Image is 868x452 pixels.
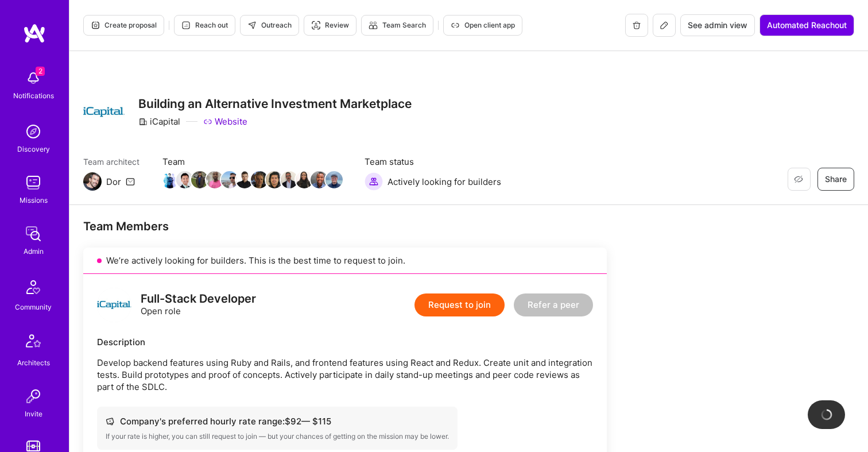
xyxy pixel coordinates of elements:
span: Team [162,156,342,168]
img: Team Member Avatar [191,171,208,188]
img: discovery [22,120,45,143]
img: logo [97,288,131,322]
img: logo [23,23,46,44]
span: 2 [36,67,45,76]
i: icon EyeClosed [794,175,803,184]
div: Missions [20,194,48,206]
img: Actively looking for builders [365,172,383,191]
a: Team Member Avatar [252,170,267,190]
div: Full-Stack Developer [141,293,256,305]
a: Team Member Avatar [282,170,297,190]
a: Team Member Avatar [162,170,177,190]
img: Community [20,273,47,301]
img: Team Member Avatar [221,171,238,188]
a: Team Member Avatar [297,170,312,190]
a: Website [203,115,247,128]
img: admin teamwork [22,222,45,245]
img: loading [819,407,834,422]
img: Team Member Avatar [281,171,298,188]
i: icon Mail [126,177,135,186]
img: tokens [26,441,40,451]
div: Admin [24,245,44,257]
img: teamwork [22,171,45,194]
a: Team Member Avatar [207,170,222,190]
div: We’re actively looking for builders. This is the best time to request to join. [83,248,607,274]
span: Share [825,173,847,185]
img: Team Member Avatar [325,171,343,188]
button: Open client app [443,15,522,36]
div: Invite [25,408,42,420]
span: Outreach [247,20,292,30]
img: Architects [20,329,47,357]
img: Team Member Avatar [236,171,253,188]
a: Team Member Avatar [222,170,237,190]
p: Develop backend features using Ruby and Rails, and frontend features using React and Redux. Creat... [97,357,593,393]
img: Invite [22,385,45,408]
div: Company's preferred hourly rate range: $ 92 — $ 115 [106,415,449,427]
span: Open client app [451,20,515,30]
button: Share [817,168,854,191]
a: Team Member Avatar [177,170,192,190]
span: Review [311,20,349,30]
button: Refer a peer [514,293,593,316]
img: Team Member Avatar [206,171,223,188]
img: Team Member Avatar [311,171,328,188]
div: Architects [17,357,50,369]
button: Create proposal [83,15,164,36]
button: Request to join [414,293,505,316]
span: Automated Reachout [767,20,847,31]
a: Team Member Avatar [267,170,282,190]
i: icon Proposal [91,21,100,30]
a: Team Member Avatar [312,170,327,190]
div: Team Members [83,219,607,234]
i: icon CompanyGray [138,117,148,126]
button: Automated Reachout [759,14,854,36]
h3: Building an Alternative Investment Marketplace [138,96,412,111]
span: Team status [365,156,501,168]
span: Reach out [181,20,228,30]
button: Reach out [174,15,235,36]
img: Team Member Avatar [296,171,313,188]
div: iCapital [138,115,180,128]
img: Company Logo [83,91,125,133]
div: Community [15,301,52,313]
i: icon Cash [106,417,114,426]
a: Team Member Avatar [237,170,252,190]
button: Team Search [361,15,433,36]
div: If your rate is higher, you can still request to join — but your chances of getting on the missio... [106,432,449,441]
span: Create proposal [91,20,157,30]
span: Team Search [369,20,426,30]
div: Dor [106,176,121,188]
button: See admin view [680,14,755,36]
img: Team Member Avatar [161,171,179,188]
span: See admin view [688,20,747,31]
button: Review [304,15,356,36]
img: Team Member Avatar [266,171,283,188]
a: Team Member Avatar [327,170,342,190]
img: Team Architect [83,172,102,191]
div: Notifications [13,90,54,102]
a: Team Member Avatar [192,170,207,190]
div: Discovery [17,143,50,155]
div: Description [97,336,593,348]
span: Team architect [83,156,139,168]
div: Open role [141,293,256,317]
i: icon Targeter [311,21,320,30]
span: Actively looking for builders [387,176,501,188]
button: Outreach [240,15,299,36]
img: Team Member Avatar [176,171,193,188]
img: bell [22,67,45,90]
img: Team Member Avatar [251,171,268,188]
